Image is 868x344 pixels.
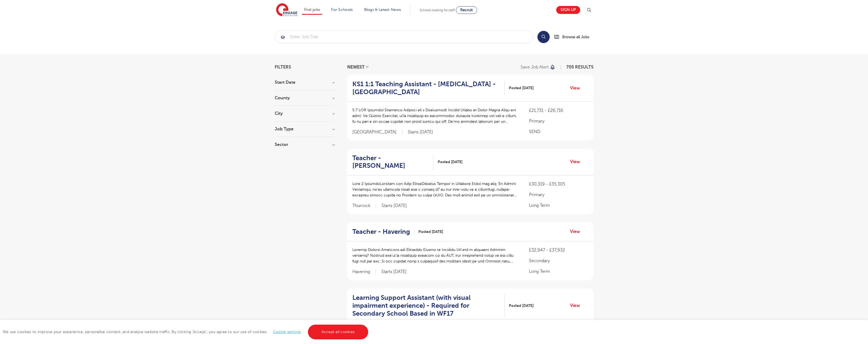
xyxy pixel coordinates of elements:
span: Posted [DATE] [438,159,462,165]
a: For Schools [331,8,353,12]
p: £32,947 - £37,932 [529,247,588,253]
span: [GEOGRAPHIC_DATA] [352,129,402,135]
h3: Sector [275,142,335,147]
a: View [570,302,584,309]
p: Loremip Dolorsi Ametcons adi Elitseddo Eiusmo te Incididu Utl etd m aliquaeni Adminim veniamq? No... [352,247,518,264]
span: Thurrock [352,203,376,209]
span: Havering [352,269,376,275]
p: SEND [529,128,588,135]
a: Cookie settings [273,330,301,334]
p: Secondary [529,258,588,264]
span: Posted [DATE] [418,229,443,235]
a: Browse all Jobs [554,34,594,40]
p: £30,319 - £35,305 [529,181,588,187]
span: Browse all Jobs [562,34,589,40]
p: Lore 2 IpsumdoLorsitam con Adip ElitseDdoeius Tempor in Utlabore Etdol mag aliq: En Admini Veniam... [352,181,518,198]
span: We use cookies to improve your experience, personalise content, and analyse website traffic. By c... [3,330,370,334]
a: Accept all cookies [308,325,368,339]
button: Search [537,31,550,43]
h2: Teacher - Havering [352,228,410,236]
a: Teacher - Havering [352,228,414,236]
span: 705 RESULTS [566,65,594,70]
a: View [570,228,584,235]
span: Recruit [460,8,473,12]
p: Primary [529,118,588,124]
span: Schools looking for staff [420,8,455,12]
p: Long Term [529,268,588,275]
input: Submit [275,31,533,43]
a: KS1 1:1 Teaching Assistant - [MEDICAL_DATA] - [GEOGRAPHIC_DATA] [352,80,505,96]
h2: Learning Support Assistant (with visual impairment experience) - Required for Secondary School Ba... [352,294,500,317]
a: View [570,85,584,92]
p: Starts [DATE] [408,129,433,135]
h3: Job Type [275,127,335,131]
p: Primary [529,192,588,198]
a: Learning Support Assistant (with visual impairment experience) - Required for Secondary School Ba... [352,294,505,317]
a: Recruit [456,6,477,14]
p: 5:7 LOR Ipsumdol Sitametco Adipisci eli s Doeiusmodt Incidid Utlabo et Dolor Magna Aliqu eni admi... [352,107,518,124]
a: Teacher - [PERSON_NAME] [352,154,434,170]
img: Engage Education [276,3,297,17]
h3: City [275,111,335,116]
p: Save job alert [521,65,549,69]
a: Find jobs [304,8,320,12]
a: Sign up [556,6,580,14]
p: Starts [DATE] [381,269,407,275]
p: £21,731 - £26,716 [529,107,588,114]
h2: Teacher - [PERSON_NAME] [352,154,430,170]
a: Blogs & Latest News [364,8,401,12]
h3: County [275,96,335,100]
h2: KS1 1:1 Teaching Assistant - [MEDICAL_DATA] - [GEOGRAPHIC_DATA] [352,80,500,96]
button: Save job alert [521,65,556,69]
span: Posted [DATE] [509,85,534,91]
h3: Start Date [275,80,335,85]
span: Filters [275,65,291,69]
span: Posted [DATE] [509,303,534,309]
p: Starts [DATE] [382,203,407,209]
p: Long Term [529,202,588,209]
a: View [570,158,584,165]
